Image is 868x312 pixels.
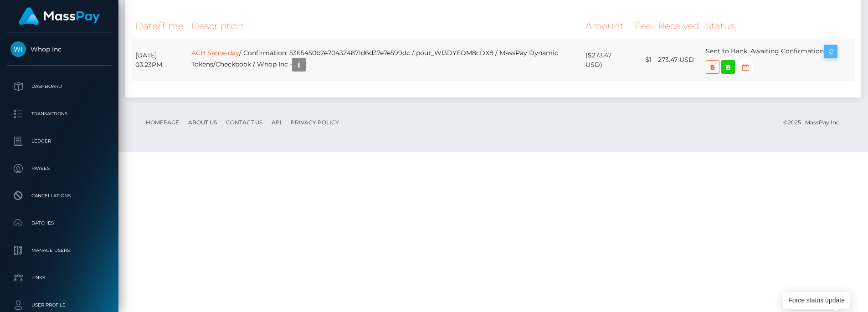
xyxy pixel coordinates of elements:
[632,14,655,39] th: Fee
[7,130,112,153] a: Ledger
[142,115,183,129] a: Homepage
[188,14,582,39] th: Description
[10,244,108,257] p: Manage Users
[7,75,112,98] a: Dashboard
[19,7,100,25] img: MassPay Logo
[10,216,108,230] p: Batches
[655,39,703,81] td: 273.47 USD
[655,14,703,39] th: Received
[7,266,112,289] a: Links
[703,39,854,81] td: Sent to Bank, Awaiting Confirmation
[132,39,188,81] td: [DATE] 03:23PM
[10,298,108,312] p: User Profile
[632,39,655,81] td: $1
[7,184,112,207] a: Cancellations
[268,115,285,129] a: API
[783,118,847,128] div: © 2025 , MassPay Inc.
[185,115,221,129] a: About Us
[191,49,239,57] a: ACH Same-day
[7,102,112,125] a: Transactions
[7,212,112,235] a: Batches
[582,14,632,39] th: Amount
[10,107,108,121] p: Transactions
[7,239,112,262] a: Manage Users
[10,271,108,285] p: Links
[7,45,112,53] span: Whop Inc
[10,162,108,175] p: Payees
[10,134,108,148] p: Ledger
[7,157,112,180] a: Payees
[783,292,850,309] div: Force status update
[703,14,854,39] th: Status
[10,80,108,93] p: Dashboard
[132,14,188,39] th: Date/Time
[10,189,108,203] p: Cancellations
[10,41,26,57] img: Whop Inc
[222,115,266,129] a: Contact Us
[287,115,343,129] a: Privacy Policy
[188,39,582,81] td: / Confirmation: 5365450b2e704324871d6d37e7e599dc / pout_WI3DYEDM8cDX8 / MassPay Dynamic Tokens/Ch...
[582,39,632,81] td: ($273.47 USD)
